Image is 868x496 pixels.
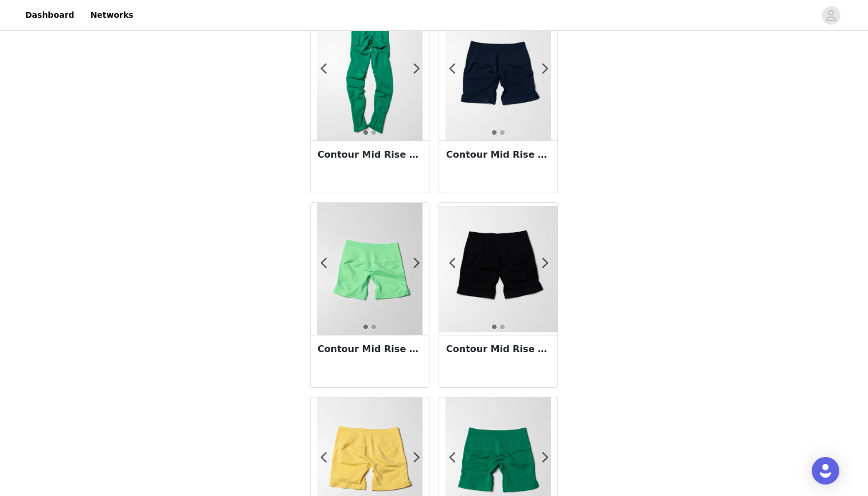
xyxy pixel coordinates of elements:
[826,6,836,25] div: avatar
[499,324,505,330] button: 2
[812,457,839,485] div: Open Intercom Messenger
[491,324,497,330] button: 1
[446,342,551,356] h3: Contour Mid Rise Short 5" - Black
[499,130,505,135] button: 2
[363,130,369,135] button: 1
[317,148,422,162] h3: Contour Mid Rise Legging - Grove
[363,324,369,330] button: 1
[18,2,81,28] a: Dashboard
[491,130,497,135] button: 1
[83,2,140,28] a: Networks
[371,324,377,330] button: 2
[317,342,422,356] h3: Contour Mid Rise Short 5" - Aurora
[371,130,377,135] button: 2
[446,148,551,162] h3: Contour Mid Rise Short 5" - Anchor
